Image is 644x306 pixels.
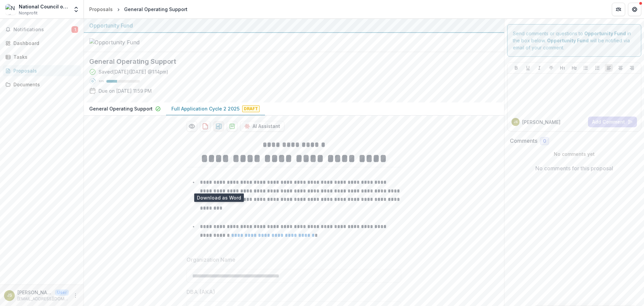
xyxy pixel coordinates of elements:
div: Proposals [89,6,113,13]
button: Align Center [616,64,625,72]
p: [PERSON_NAME] [17,289,52,296]
button: AI Assistant [240,121,284,132]
span: Draft [242,105,260,112]
button: Get Help [628,3,641,16]
strong: Opportunity Fund [584,31,626,36]
div: Jessica Sams [514,120,518,124]
div: Send comments or questions to in the box below. will be notified via email of your comment. [507,24,642,57]
a: Proposals [3,65,81,76]
span: 0 [543,138,546,144]
p: [EMAIL_ADDRESS][DOMAIN_NAME] [17,296,69,302]
p: No comments for this proposal [535,164,613,172]
button: download-proposal [227,121,237,132]
button: Bullet List [582,64,590,72]
p: No comments yet [510,150,639,158]
img: National Council of Jewish Women Pittsburgh [5,4,16,15]
nav: breadcrumb [87,4,190,14]
button: Notifications1 [3,24,81,35]
p: 32 % [99,79,104,84]
button: Ordered List [593,64,601,72]
div: Jessica Sams [7,293,12,298]
p: [PERSON_NAME] [522,119,560,126]
img: Opportunity Fund [89,38,156,46]
strong: Opportunity Fund [547,38,589,43]
div: General Operating Support [124,6,187,13]
button: Preview a53751a0-bbd0-4d86-a770-b3253e5a5ca6-1.pdf [186,121,197,132]
button: download-proposal [213,121,224,132]
button: Partners [612,3,625,16]
button: download-proposal [200,121,211,132]
p: DBA (AKA) [186,288,215,296]
button: Heading 1 [558,64,567,72]
button: Heading 2 [570,64,578,72]
button: Align Left [605,64,613,72]
button: Italicize [535,64,543,72]
span: Nonprofit [19,10,38,16]
div: Proposals [13,67,75,74]
p: Organization Name [186,256,235,264]
a: Tasks [3,51,81,62]
div: National Council of [DEMOGRAPHIC_DATA] Women Pittsburgh [19,3,69,10]
div: Tasks [13,53,75,60]
div: Saved [DATE] ( [DATE] @ 1:14pm ) [99,68,168,75]
a: Dashboard [3,38,81,49]
button: Add Comment [588,117,637,127]
button: Bold [512,64,520,72]
span: 1 [71,26,78,33]
div: Documents [13,81,75,88]
button: Align Right [628,64,636,72]
button: Open entity switcher [71,3,81,16]
h2: General Operating Support [89,57,488,65]
div: Dashboard [13,40,75,47]
div: Opportunity Fund [89,21,499,30]
p: General Operating Support [89,105,153,112]
button: More [71,292,79,300]
h2: Comments [510,138,537,144]
p: Due on [DATE] 11:59 PM [99,87,152,94]
a: Proposals [87,4,115,14]
button: Strike [547,64,555,72]
span: Notifications [13,27,71,33]
p: User [55,290,69,296]
button: Underline [524,64,532,72]
p: Full Application Cycle 2 2025 [171,105,239,112]
a: Documents [3,79,81,90]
